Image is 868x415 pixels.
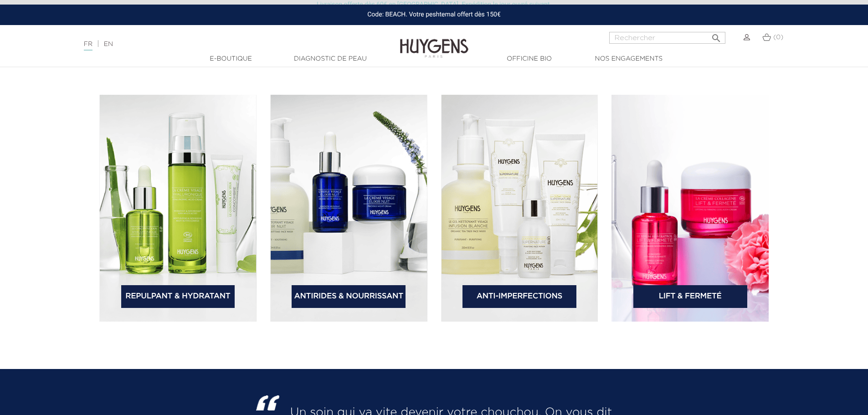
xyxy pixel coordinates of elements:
i:  [711,30,722,41]
a: Anti-Imperfections [462,285,576,308]
a: Nos engagements [583,54,674,64]
span: (0) [773,34,783,41]
a: FR [84,41,92,51]
input: Rechercher [609,32,725,44]
a: Officine Bio [484,54,575,64]
img: bannière catégorie 2 [270,95,427,322]
a: Repulpant & Hydratant [121,285,235,308]
img: bannière catégorie 3 [441,95,598,322]
button:  [708,29,724,41]
img: bannière catégorie [99,95,257,322]
a: E-Boutique [185,54,277,64]
a: Antirides & Nourrissant [292,285,406,308]
a: Lift & Fermeté [633,285,747,308]
a: EN [104,41,113,47]
img: Huygens [400,24,468,59]
a: Diagnostic de peau [285,54,376,64]
img: bannière catégorie 4 [611,95,769,322]
div: | [79,39,355,50]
